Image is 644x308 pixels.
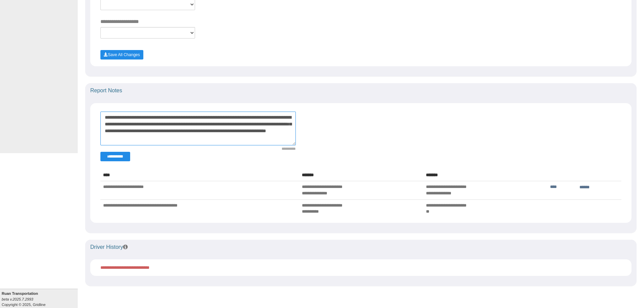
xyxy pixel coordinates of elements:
[100,152,130,161] button: Change Filter Options
[2,291,38,295] b: Ruan Transportation
[2,297,33,301] i: beta v.2025.7.2993
[100,50,143,60] button: Save
[2,291,78,307] div: Copyright © 2025, Gridline
[85,83,637,98] div: Report Notes
[85,240,637,255] div: Driver History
